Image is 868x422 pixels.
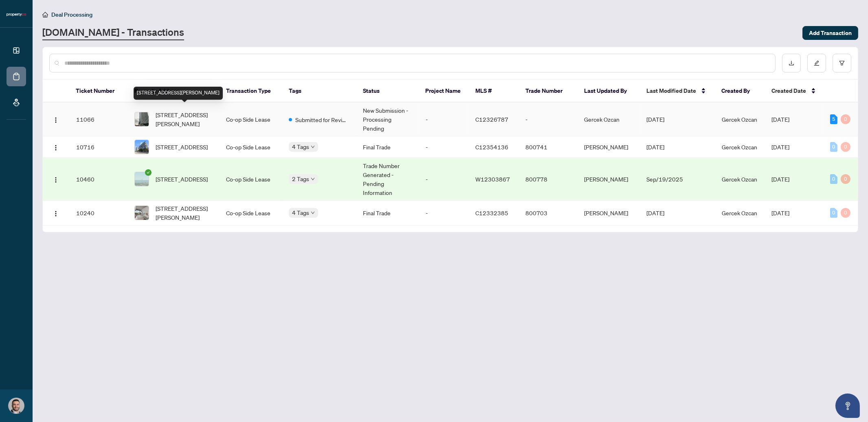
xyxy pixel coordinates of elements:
span: [DATE] [772,116,790,123]
td: 11066 [70,103,128,136]
div: 0 [841,208,850,218]
td: Co-op Side Lease [220,136,282,158]
span: Add Transaction [809,26,852,39]
span: down [311,211,315,215]
th: MLS # [469,80,519,103]
div: 0 [841,142,850,152]
th: Created By [715,80,765,103]
span: W12303867 [476,175,510,183]
span: 4 Tags [292,208,309,217]
td: - [419,103,469,136]
td: Co-op Side Lease [220,201,282,225]
span: Created Date [771,86,806,95]
div: 0 [830,142,837,152]
span: 4 Tags [292,142,309,151]
span: Last Modified Date [646,86,696,95]
div: 5 [830,114,837,124]
img: logo [7,12,26,17]
th: Created Date [765,80,823,103]
img: Logo [53,210,59,217]
th: Last Updated By [578,80,640,103]
td: - [519,103,577,136]
th: Property Address [128,80,220,103]
span: [DATE] [772,209,790,216]
span: 2 Tags [292,174,309,184]
img: thumbnail-img [135,140,149,154]
span: Gercek Ozcan [722,209,757,216]
td: Gercek Ozcan [578,103,640,136]
span: Gercek Ozcan [722,116,757,123]
img: Logo [53,144,59,151]
td: 10716 [70,136,128,158]
span: [DATE] [772,143,790,151]
td: 10240 [70,201,128,225]
button: Logo [49,140,62,153]
span: edit [814,60,820,66]
td: Trade Number Generated - Pending Information [356,158,419,201]
td: 10460 [70,158,128,201]
td: Co-op Side Lease [220,103,282,136]
span: home [42,12,48,17]
span: Gercek Ozcan [722,143,757,151]
span: [DATE] [646,116,664,123]
span: filter [839,60,845,66]
span: [DATE] [646,209,664,216]
span: download [789,60,794,66]
button: edit [807,54,826,72]
span: C12332385 [476,209,509,216]
button: Open asap [835,394,860,418]
a: [DOMAIN_NAME] - Transactions [42,26,184,40]
th: Trade Number [519,80,577,103]
button: Logo [49,113,62,126]
span: [STREET_ADDRESS][PERSON_NAME] [156,110,213,128]
div: 0 [841,174,850,184]
span: [STREET_ADDRESS][PERSON_NAME] [156,204,213,222]
span: Sep/19/2025 [646,175,683,183]
button: Logo [49,173,62,186]
span: [STREET_ADDRESS] [156,175,208,184]
img: thumbnail-img [135,112,149,126]
button: Logo [49,206,62,219]
td: 800741 [519,136,577,158]
img: Logo [53,117,59,123]
td: 800703 [519,201,577,225]
span: [STREET_ADDRESS] [156,142,208,151]
span: C12326787 [476,116,509,123]
img: thumbnail-img [135,206,149,220]
img: thumbnail-img [135,172,149,186]
td: 800778 [519,158,577,201]
div: 0 [841,114,850,124]
th: Tags [282,80,356,103]
td: [PERSON_NAME] [578,201,640,225]
button: download [782,54,801,72]
span: [DATE] [772,175,790,183]
th: Project Name [419,80,469,103]
span: check-circle [145,169,152,176]
td: Co-op Side Lease [220,158,282,201]
span: down [311,145,315,149]
td: Final Trade [356,136,419,158]
td: - [419,158,469,201]
th: Ticket Number [70,80,128,103]
img: Logo [53,177,59,183]
span: Gercek Ozcan [722,175,757,183]
span: C12354136 [476,143,509,151]
td: - [419,201,469,225]
span: Deal Processing [51,11,92,18]
td: [PERSON_NAME] [578,136,640,158]
button: filter [833,54,851,72]
td: Final Trade [356,201,419,225]
div: 0 [830,208,837,218]
span: Submitted for Review [295,115,348,124]
button: Add Transaction [802,26,858,40]
img: Profile Icon [9,398,24,413]
td: New Submission - Processing Pending [356,103,419,136]
div: [STREET_ADDRESS][PERSON_NAME] [134,87,223,100]
th: Transaction Type [220,80,282,103]
td: [PERSON_NAME] [578,158,640,201]
th: Last Modified Date [640,80,715,103]
span: down [311,177,315,181]
div: 0 [830,174,837,184]
span: [DATE] [646,143,664,151]
th: Status [356,80,419,103]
